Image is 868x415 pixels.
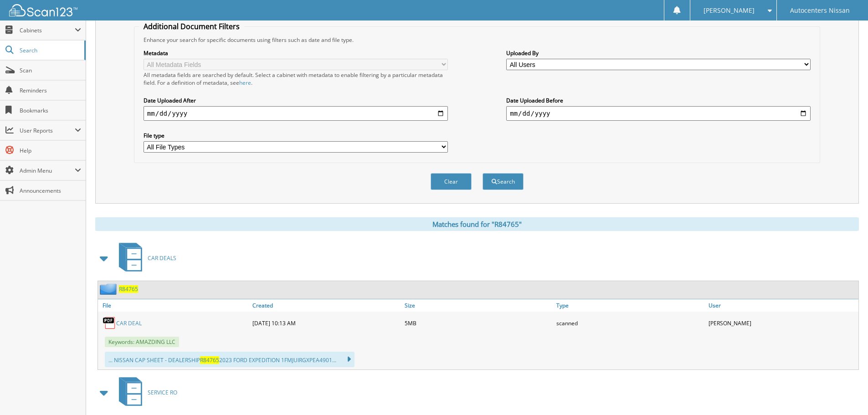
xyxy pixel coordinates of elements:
[554,299,706,312] a: Type
[20,87,81,94] span: Reminders
[704,8,755,13] span: [PERSON_NAME]
[250,314,402,332] div: [DATE] 10:13 AM
[790,8,850,13] span: Autocenters Nissan
[105,337,179,347] span: Keywords: AMAZDING LLC
[20,26,75,34] span: Cabinets
[98,299,250,312] a: File
[113,240,176,276] a: CAR DEALS
[483,173,524,190] button: Search
[105,352,354,367] div: ... NISSAN CAP SHEET - DEALERSHIP 2023 FORD EXPEDITION 1FMJUIRGXPEA4901...
[506,49,811,57] label: Uploaded By
[706,314,858,332] div: [PERSON_NAME]
[144,71,448,87] div: All metadata fields are searched by default. Select a cabinet with metadata to enable filtering b...
[200,356,219,364] span: R84765
[20,167,75,174] span: Admin Menu
[144,132,448,139] label: File type
[250,299,402,312] a: Created
[506,106,811,121] input: end
[144,49,448,57] label: Metadata
[239,79,251,87] a: here
[20,46,80,54] span: Search
[100,283,119,295] img: folder2.png
[113,374,177,410] a: SERVICE RO
[103,316,116,330] img: PDF.png
[116,319,142,327] a: CAR DEAL
[822,371,868,415] iframe: Chat Widget
[706,299,858,312] a: User
[148,389,177,396] span: SERVICE RO
[20,187,81,195] span: Announcements
[506,97,811,104] label: Date Uploaded Before
[402,314,555,332] div: 5MB
[144,106,448,121] input: start
[20,147,81,154] span: Help
[402,299,555,312] a: Size
[20,127,75,134] span: User Reports
[20,67,81,74] span: Scan
[139,36,815,44] div: Enhance your search for specific documents using filters such as date and file type.
[95,217,859,231] div: Matches found for "R84765"
[144,97,448,104] label: Date Uploaded After
[20,107,81,114] span: Bookmarks
[431,173,472,190] button: Clear
[148,254,176,262] span: CAR DEALS
[9,4,77,16] img: scan123-logo-white.svg
[554,314,706,332] div: scanned
[119,285,138,293] a: R84765
[139,21,244,31] legend: Additional Document Filters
